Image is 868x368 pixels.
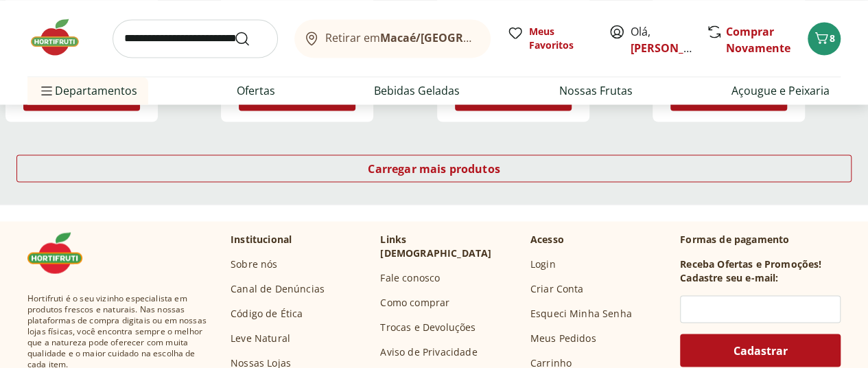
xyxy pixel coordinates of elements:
[680,257,821,271] h3: Receba Ofertas e Promoções!
[113,19,278,58] input: search
[530,331,596,345] a: Meus Pedidos
[231,331,290,345] a: Leve Natural
[380,271,440,284] a: Fale conosco
[16,154,852,187] a: Carregar mais produtos
[368,163,500,174] span: Carregar mais produtos
[27,232,96,273] img: Hortifruti
[680,232,841,246] p: Formas de pagamento
[530,257,556,271] a: Login
[38,74,55,107] button: Menu
[808,22,841,55] button: Carrinho
[38,74,137,107] span: Departamentos
[380,345,477,358] a: Aviso de Privacidade
[234,30,267,47] button: Submit Search
[559,82,633,99] a: Nossas Frutas
[231,232,292,246] p: Institucional
[529,25,592,52] span: Meus Favoritos
[530,306,632,320] a: Esqueci Minha Senha
[294,19,491,58] button: Retirar emMacaé/[GEOGRAPHIC_DATA]
[380,232,519,260] p: Links [DEMOGRAPHIC_DATA]
[380,30,534,45] b: Macaé/[GEOGRAPHIC_DATA]
[237,82,275,99] a: Ofertas
[374,82,460,99] a: Bebidas Geladas
[231,281,325,295] a: Canal de Denúncias
[631,23,692,56] span: Olá,
[631,41,720,56] a: [PERSON_NAME]
[680,271,778,284] h3: Cadastre seu e-mail:
[734,345,788,356] span: Cadastrar
[530,281,584,295] a: Criar Conta
[507,25,592,52] a: Meus Favoritos
[380,320,476,334] a: Trocas e Devoluções
[380,295,449,309] a: Como comprar
[231,306,303,320] a: Código de Ética
[731,82,830,99] a: Açougue e Peixaria
[726,24,790,56] a: Comprar Novamente
[830,32,835,45] span: 8
[27,16,96,58] img: Hortifruti
[231,257,277,271] a: Sobre nós
[680,334,841,367] button: Cadastrar
[325,32,477,44] span: Retirar em
[530,232,564,246] p: Acesso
